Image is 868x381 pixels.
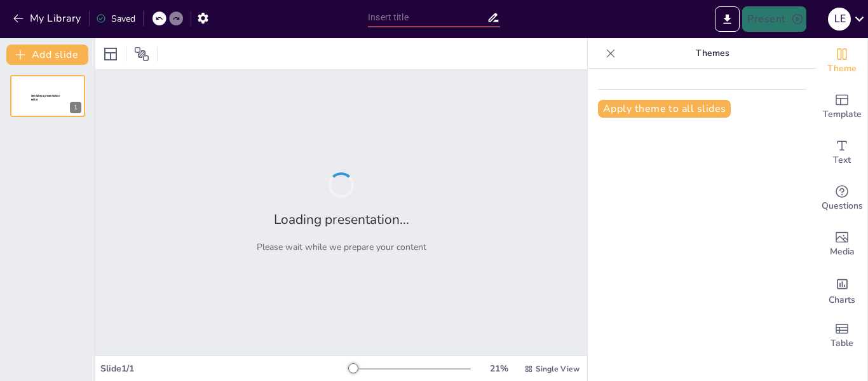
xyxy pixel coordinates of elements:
span: Table [831,336,853,350]
button: Export to PowerPoint [715,6,740,32]
button: Add slide [6,45,88,65]
div: Layout [100,44,121,64]
div: Slide 1 / 1 [100,363,349,375]
div: Add images, graphics, shapes or video [817,221,867,267]
button: Apply theme to all slides [598,100,731,118]
div: 1 [10,75,85,117]
span: Single View [536,364,580,374]
p: Themes [621,38,804,69]
span: Media [830,245,855,259]
div: Add charts and graphs [817,267,867,313]
span: Template [823,107,862,121]
div: l e [828,8,851,31]
span: Position [134,46,149,62]
button: l e [828,6,851,32]
div: Get real-time input from your audience [817,176,867,221]
button: My Library [10,8,86,29]
span: Charts [829,293,855,307]
div: Add ready made slides [817,84,867,130]
input: Insert title [368,8,487,27]
div: 21 % [484,363,514,375]
div: 1 [70,102,81,113]
span: Theme [827,62,857,76]
div: Add a table [817,313,867,359]
span: Sendsteps presentation editor [31,94,60,101]
div: Change the overall theme [817,38,867,84]
button: Present [742,6,806,32]
h2: Loading presentation... [274,211,409,228]
p: Please wait while we prepare your content [257,241,426,253]
span: Questions [822,199,863,213]
span: Text [833,153,851,167]
div: Saved [96,13,135,25]
div: Add text boxes [817,130,867,176]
